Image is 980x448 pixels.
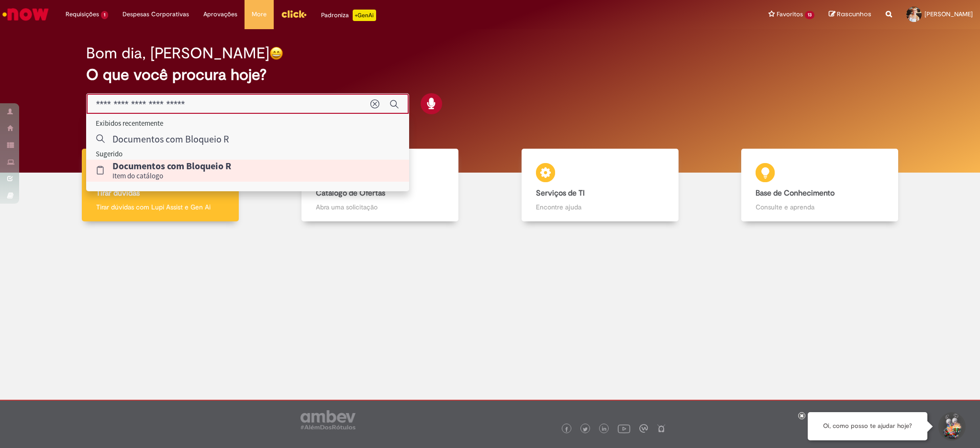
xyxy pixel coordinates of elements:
img: logo_footer_youtube.png [618,422,630,435]
button: Iniciar Conversa de Suporte [937,412,966,441]
span: Requisições [66,10,99,19]
span: Despesas Corporativas [122,10,189,19]
span: 1 [101,11,108,19]
div: Padroniza [321,10,376,21]
h2: O que você procura hoje? [86,66,894,83]
b: Base de Conhecimento [756,188,835,198]
span: [PERSON_NAME] [924,10,973,18]
p: +GenAi [353,10,376,21]
a: Base de Conhecimento Consulte e aprenda [710,149,930,222]
img: click_logo_yellow_360x200.png [281,7,307,21]
img: logo_footer_facebook.png [564,427,569,432]
span: Rascunhos [837,10,871,19]
p: Abra uma solicitação [316,202,444,212]
span: More [252,10,267,19]
img: ServiceNow [1,5,50,24]
p: Encontre ajuda [536,202,664,212]
span: Aprovações [203,10,237,19]
a: Rascunhos [829,10,871,19]
b: Catálogo de Ofertas [316,188,385,198]
span: 13 [805,11,814,19]
p: Tirar dúvidas com Lupi Assist e Gen Ai [96,202,224,212]
div: Oi, como posso te ajudar hoje? [808,412,927,440]
img: logo_footer_workplace.png [639,424,648,433]
a: Tirar dúvidas Tirar dúvidas com Lupi Assist e Gen Ai [50,149,270,222]
p: Consulte e aprenda [756,202,884,212]
b: Serviços de TI [536,188,585,198]
a: Serviços de TI Encontre ajuda [490,149,710,222]
img: logo_footer_naosei.png [657,424,666,433]
b: Tirar dúvidas [96,188,140,198]
img: logo_footer_twitter.png [583,427,588,432]
img: happy-face.png [269,46,283,60]
h2: Bom dia, [PERSON_NAME] [86,45,269,62]
img: logo_footer_linkedin.png [602,426,607,432]
span: Favoritos [777,10,803,19]
img: logo_footer_ambev_rotulo_gray.png [301,410,356,429]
